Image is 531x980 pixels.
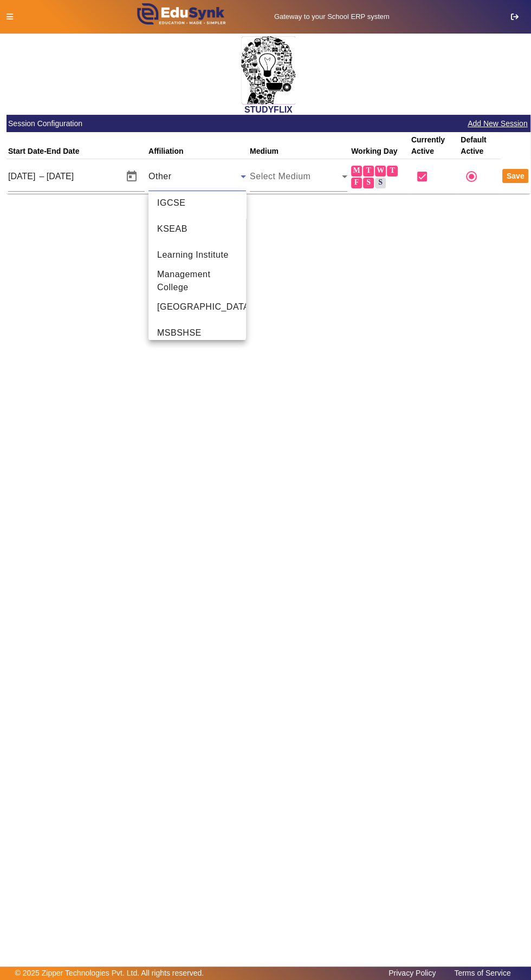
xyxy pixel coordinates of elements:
[157,249,229,262] span: Learning Institute
[157,300,252,313] span: [GEOGRAPHIC_DATA]
[157,223,187,236] span: KSEAB
[157,268,237,294] span: Management College
[157,326,202,339] span: MSBSHSE
[157,197,185,210] span: IGCSE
